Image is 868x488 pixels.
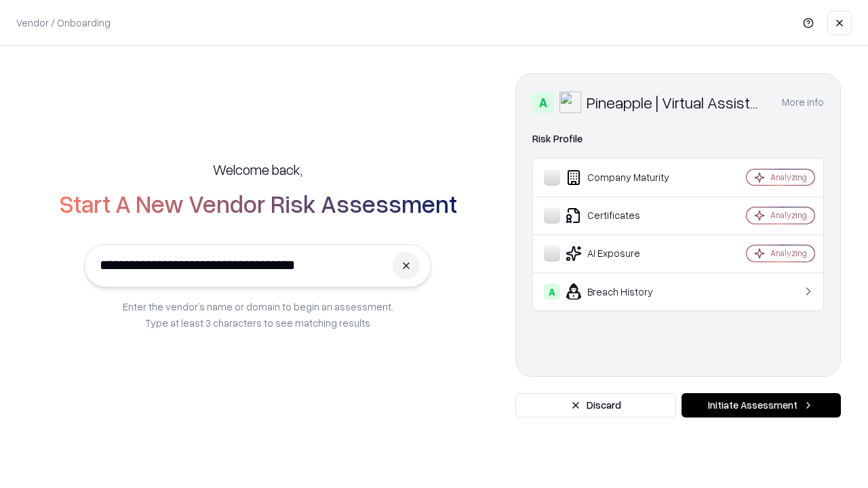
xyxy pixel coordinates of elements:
div: Company Maturity [544,169,706,186]
p: Enter the vendor’s name or domain to begin an assessment. Type at least 3 characters to see match... [123,298,393,331]
div: Certificates [544,207,706,224]
button: Initiate Assessment [682,393,841,418]
p: Vendor / Onboarding [16,16,111,30]
div: AI Exposure [544,245,706,262]
h2: Start A New Vendor Risk Assessment [59,190,457,217]
div: Breach History [544,283,706,300]
div: Analyzing [770,247,807,259]
div: A [532,91,554,113]
button: More info [782,90,824,115]
div: Analyzing [770,171,807,183]
img: Pineapple | Virtual Assistant Agency [559,91,581,113]
div: Analyzing [770,209,807,221]
h5: Welcome back, [213,160,302,179]
div: A [544,283,560,300]
div: Pineapple | Virtual Assistant Agency [587,91,766,113]
div: Risk Profile [532,131,824,147]
button: Discard [515,393,676,418]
